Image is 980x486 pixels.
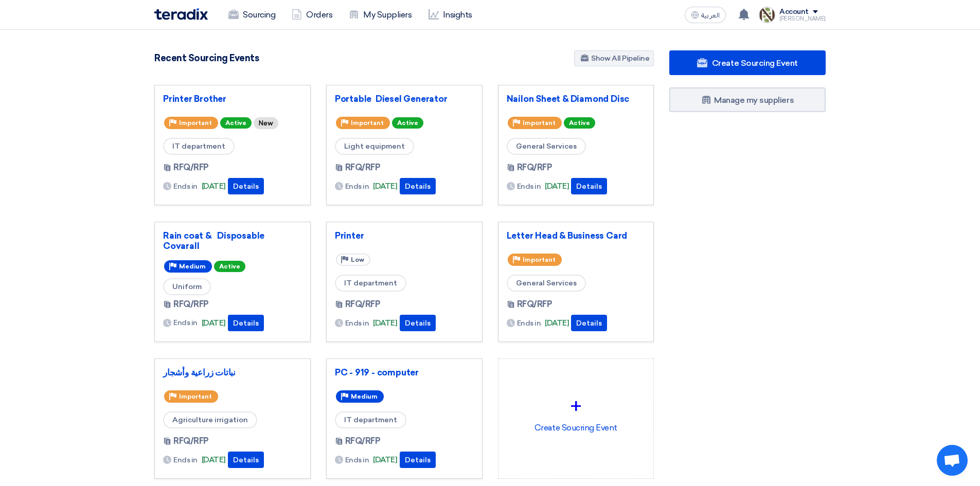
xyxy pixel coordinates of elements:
[163,278,211,295] span: Uniform
[228,315,264,331] button: Details
[779,8,809,16] div: Account
[507,391,646,422] div: +
[335,138,414,155] span: Light equipment
[571,315,607,331] button: Details
[507,138,586,155] span: General Services
[545,181,569,192] span: [DATE]
[179,119,212,127] span: Important
[351,119,384,127] span: Important
[937,445,968,476] div: Open chat
[202,317,226,329] span: [DATE]
[173,317,198,328] span: Ends in
[173,435,209,447] span: RFQ/RFP
[341,4,420,26] a: My Suppliers
[163,138,235,155] span: IT department
[202,181,226,192] span: [DATE]
[351,256,364,263] span: Low
[179,393,212,400] span: Important
[173,161,209,174] span: RFQ/RFP
[701,12,720,19] span: العربية
[173,298,209,311] span: RFQ/RFP
[779,16,826,22] div: [PERSON_NAME]
[373,181,397,192] span: [DATE]
[345,181,369,192] span: Ends in
[335,230,474,241] a: Printer
[163,94,302,104] a: Printer Brother
[345,318,369,329] span: Ends in
[507,94,646,104] a: Nailon Sheet & Diamond Disc
[228,452,264,468] button: Details
[202,454,226,466] span: [DATE]
[517,181,541,192] span: Ends in
[345,298,381,311] span: RFQ/RFP
[163,230,302,251] a: Rain coat & Disposable Covarall
[400,315,436,331] button: Details
[517,298,553,311] span: RFQ/RFP
[220,4,283,26] a: Sourcing
[154,8,208,20] img: Teradix logo
[523,256,556,263] span: Important
[574,50,654,66] a: Show All Pipeline
[571,178,607,194] button: Details
[373,454,397,466] span: [DATE]
[163,367,302,377] a: نباتات زراعية وأشجار
[564,117,595,129] span: Active
[545,317,569,329] span: [DATE]
[345,435,381,447] span: RFQ/RFP
[420,4,480,26] a: Insights
[214,261,245,272] span: Active
[351,393,378,400] span: Medium
[335,411,406,428] span: IT department
[507,367,646,458] div: Create Soucring Event
[335,367,474,377] a: PC - 919 - computer
[400,452,436,468] button: Details
[335,94,474,104] a: Portable Diesel Generator
[685,7,726,23] button: العربية
[154,52,259,64] h4: Recent Sourcing Events
[345,161,381,174] span: RFQ/RFP
[392,117,423,129] span: Active
[228,178,264,194] button: Details
[712,58,798,68] span: Create Sourcing Event
[220,117,252,129] span: Active
[283,4,341,26] a: Orders
[523,119,556,127] span: Important
[179,263,206,270] span: Medium
[173,455,198,465] span: Ends in
[173,181,198,192] span: Ends in
[400,178,436,194] button: Details
[335,275,406,292] span: IT department
[254,117,278,129] div: New
[517,318,541,329] span: Ends in
[517,161,553,174] span: RFQ/RFP
[669,87,826,112] a: Manage my suppliers
[373,317,397,329] span: [DATE]
[163,411,257,428] span: Agriculture irrigation
[507,230,646,241] a: Letter Head & Business Card
[345,455,369,465] span: Ends in
[507,275,586,292] span: General Services
[759,7,775,23] img: Screenshot___1756930143446.png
